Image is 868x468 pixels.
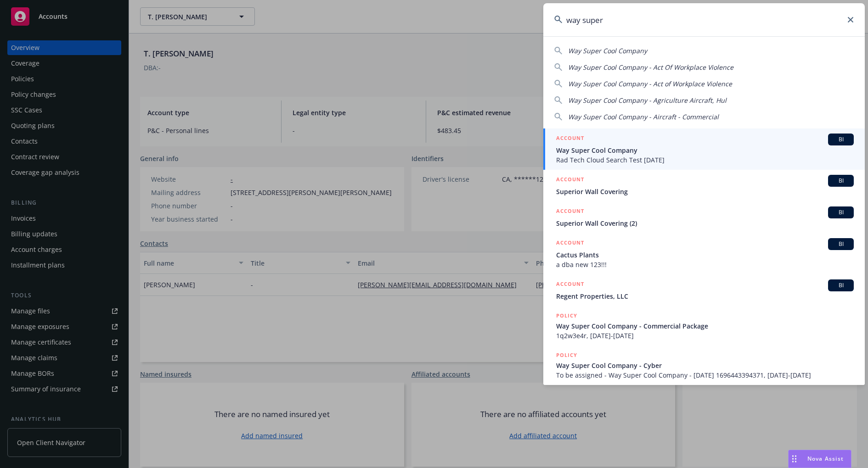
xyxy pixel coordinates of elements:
[543,233,865,274] a: ACCOUNTBICactus Plantsa dba new 123!!!
[556,321,854,331] span: Way Super Cool Company - Commercial Package
[556,279,584,290] h5: ACCOUNT
[788,450,851,468] button: Nova Assist
[568,96,727,105] span: Way Super Cool Company - Agriculture Aircraft, Hul
[543,345,865,385] a: POLICYWay Super Cool Company - CyberTo be assigned - Way Super Cool Company - [DATE] 169644339437...
[556,206,584,217] h5: ACCOUNT
[568,112,719,121] span: Way Super Cool Company - Aircraft - Commercial
[556,370,854,380] span: To be assigned - Way Super Cool Company - [DATE] 1696443394371, [DATE]-[DATE]
[568,46,647,55] span: Way Super Cool Company
[832,135,850,144] span: BI
[556,155,854,165] span: Rad Tech Cloud Search Test [DATE]
[556,250,854,260] span: Cactus Plants
[556,260,854,269] span: a dba new 123!!!
[556,238,584,249] h5: ACCOUNT
[556,361,854,370] span: Way Super Cool Company - Cyber
[832,177,850,185] span: BI
[556,311,577,320] h5: POLICY
[543,3,865,36] input: Search...
[832,208,850,217] span: BI
[556,291,854,301] span: Regent Properties, LLC
[543,306,865,345] a: POLICYWay Super Cool Company - Commercial Package1q2w3e4r, [DATE]-[DATE]
[568,79,732,88] span: Way Super Cool Company - Act of Workplace Violence
[556,331,854,340] span: 1q2w3e4r, [DATE]-[DATE]
[832,281,850,290] span: BI
[556,218,854,228] span: Superior Wall Covering (2)
[556,351,577,360] h5: POLICY
[556,134,584,145] h5: ACCOUNT
[543,170,865,201] a: ACCOUNTBISuperior Wall Covering
[807,455,844,462] span: Nova Assist
[832,240,850,248] span: BI
[543,274,865,306] a: ACCOUNTBIRegent Properties, LLC
[556,175,584,186] h5: ACCOUNT
[556,187,854,196] span: Superior Wall Covering
[568,63,733,72] span: Way Super Cool Company - Act Of Workplace Violence
[543,128,865,170] a: ACCOUNTBIWay Super Cool CompanyRad Tech Cloud Search Test [DATE]
[789,450,800,468] div: Drag to move
[543,201,865,233] a: ACCOUNTBISuperior Wall Covering (2)
[556,145,854,155] span: Way Super Cool Company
